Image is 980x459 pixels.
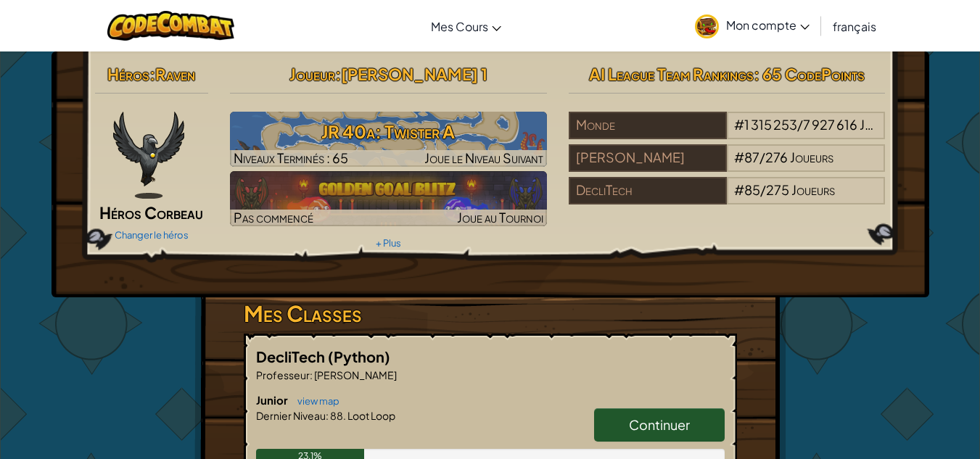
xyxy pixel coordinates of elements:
[744,116,797,133] span: 1 315 253
[256,347,328,365] span: DecliTech
[230,112,547,167] a: Joue le Niveau Suivant
[230,112,547,167] img: JR 40a: Twister A
[833,19,876,34] span: français
[695,15,719,38] img: avatar
[744,149,759,165] span: 87
[290,395,339,407] a: view map
[457,209,543,226] span: Joue au Tournoi
[313,368,397,381] span: [PERSON_NAME]
[791,181,835,198] span: Joueurs
[234,149,348,166] span: Niveaux Terminés : 65
[803,116,857,133] span: 7 927 616
[424,149,543,166] span: Joue le Niveau Suivant
[734,181,744,198] span: #
[760,181,766,198] span: /
[424,7,508,46] a: Mes Cours
[115,229,189,241] a: Changer le héros
[113,112,184,199] img: raven-paper-doll.png
[726,17,810,33] span: Mon compte
[569,158,886,175] a: [PERSON_NAME]#87/276Joueurs
[376,237,401,249] a: + Plus
[569,177,727,204] div: DecliTech
[734,116,744,133] span: #
[230,171,547,226] a: Pas commencéJoue au Tournoi
[569,112,727,139] div: Monde
[744,181,760,198] span: 85
[797,116,803,133] span: /
[825,7,884,46] a: français
[107,64,149,84] span: Héros
[860,116,903,133] span: Joueurs
[765,149,788,165] span: 276
[346,409,395,422] span: Loot Loop
[289,64,335,84] span: Joueur
[569,125,886,142] a: Monde#1 315 253/7 927 616Joueurs
[688,3,817,49] a: Mon compte
[589,64,754,84] span: AI League Team Rankings
[569,191,886,207] a: DecliTech#85/275Joueurs
[310,368,313,381] span: :
[326,409,329,422] span: :
[734,149,744,165] span: #
[107,11,234,41] img: CodeCombat logo
[230,171,547,226] img: Golden Goal
[149,64,155,84] span: :
[234,209,313,226] span: Pas commencé
[155,64,195,84] span: Raven
[766,181,789,198] span: 275
[256,409,326,422] span: Dernier Niveau
[341,64,487,84] span: [PERSON_NAME] 1
[759,149,765,165] span: /
[256,393,290,407] span: Junior
[244,297,737,330] h3: Mes Classes
[790,149,833,165] span: Joueurs
[629,416,690,433] span: Continuer
[335,64,341,84] span: :
[230,115,547,148] h3: JR 40a: Twister A
[256,368,310,381] span: Professeur
[328,347,390,365] span: (Python)
[431,19,488,34] span: Mes Cours
[329,409,346,422] span: 88.
[99,202,203,223] span: Héros Corbeau
[569,144,727,172] div: [PERSON_NAME]
[754,64,865,84] span: : 65 CodePoints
